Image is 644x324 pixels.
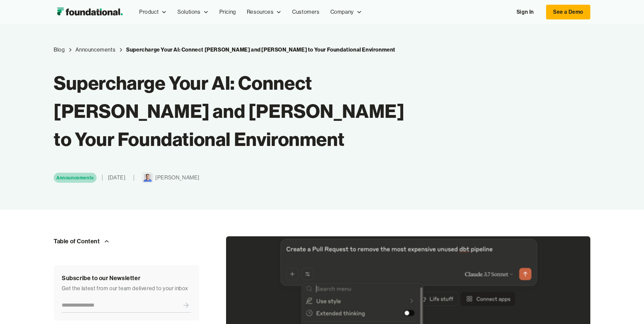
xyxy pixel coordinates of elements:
div: Resources [241,1,287,23]
div: Table of Content [54,236,100,246]
div: [DATE] [108,173,126,182]
div: Announcements [56,174,94,181]
div: Company [330,8,354,16]
img: Arrow [103,237,111,245]
iframe: Chat Widget [523,246,644,324]
div: Product [134,1,172,23]
div: Product [139,8,159,16]
div: [PERSON_NAME] [155,173,200,182]
form: Newsletter Form [62,298,191,313]
h1: Supercharge Your AI: Connect [PERSON_NAME] and [PERSON_NAME] to Your Foundational Environment [54,69,421,153]
a: Customers [287,1,325,23]
div: Solutions [172,1,214,23]
img: Foundational Logo [54,5,126,19]
div: Subscribe to our Newsletter [62,273,191,283]
div: Company [325,1,367,23]
div: Resources [247,8,273,16]
a: Blog [54,46,65,54]
div: Get the latest from our team delivered to your inbox [62,284,191,293]
input: Submit [181,298,191,312]
a: Category [54,173,97,183]
div: Announcements [75,46,115,54]
a: Pricing [214,1,241,23]
a: Sign In [510,5,541,19]
a: home [54,5,126,19]
a: Current blog [126,46,395,54]
a: Category [75,46,115,54]
div: Supercharge Your AI: Connect [PERSON_NAME] and [PERSON_NAME] to Your Foundational Environment [126,46,395,54]
a: See a Demo [546,5,590,19]
div: Solutions [177,8,200,16]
